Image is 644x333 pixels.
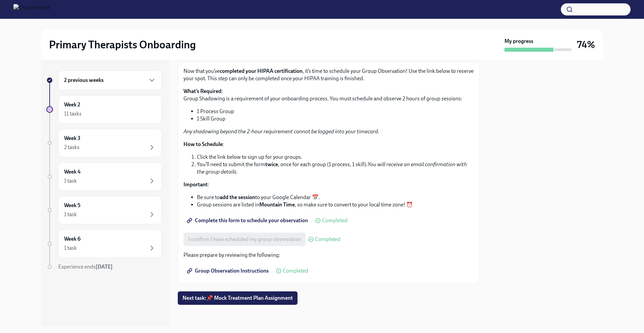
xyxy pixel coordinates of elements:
[197,161,474,176] li: You’ll need to submit the form , once for each group (1 process, 1 skill).
[183,141,223,147] strong: How to Schedule
[46,129,162,157] a: Week 32 tasks
[182,295,293,301] span: Next task : 📌 Mock Treatment Plan Assignment
[183,264,273,278] a: Group Observation Instructions
[183,181,474,188] p: :
[64,235,80,243] h6: Week 6
[188,268,269,274] span: Group Observation Instructions
[46,230,162,258] a: Week 61 task
[46,196,162,224] a: Week 51 task
[46,162,162,191] a: Week 41 task
[58,264,113,270] span: Experience ends
[197,108,474,115] li: 1 Process Group
[58,70,162,90] div: 2 previous weeks
[64,101,80,108] h6: Week 2
[64,202,80,209] h6: Week 5
[259,201,295,208] strong: Mountain Time
[96,264,113,270] strong: [DATE]
[49,38,196,51] h2: Primary Therapists Onboarding
[183,141,474,148] p: :
[64,77,104,84] h6: 2 previous weeks
[220,68,303,74] strong: completed your HIPAA certification
[64,168,80,176] h6: Week 4
[183,88,221,94] strong: What’s Required
[64,135,80,142] h6: Week 3
[283,268,308,274] span: Completed
[183,67,474,82] p: Now that you’ve , it’s time to schedule your Group Observation! Use the link below to reserve you...
[13,4,51,15] img: CharlieHealth
[197,201,474,208] li: Group sessions are listed in , so make sure to convert to your local time zone! ⏰
[183,251,474,259] p: Please prepare by reviewing the following:
[188,217,308,224] span: Complete this form to schedule your observation
[183,181,208,188] strong: Important
[577,39,595,51] h3: 74%
[183,88,474,102] p: : Group Shadowing is a requirement of your onboarding process. You must schedule and observe 2 ho...
[315,237,340,242] span: Completed
[183,214,313,227] a: Complete this form to schedule your observation
[64,177,77,185] div: 1 task
[46,95,162,124] a: Week 211 tasks
[64,110,82,117] div: 11 tasks
[64,144,79,151] div: 2 tasks
[322,218,347,223] span: Completed
[504,38,533,45] strong: My progress
[197,115,474,123] li: 1 Skill Group
[197,153,474,161] li: Click the link below to sign up for your groups.
[265,161,278,168] strong: twice
[183,128,379,135] em: Any shadowing beyond the 2-hour requirement cannot be logged into your timecard.
[64,211,77,218] div: 1 task
[220,194,255,200] strong: add the session
[178,291,298,305] button: Next task:📌 Mock Treatment Plan Assignment
[197,194,474,201] li: Be sure to to your Google Calendar 📅.
[64,244,77,252] div: 1 task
